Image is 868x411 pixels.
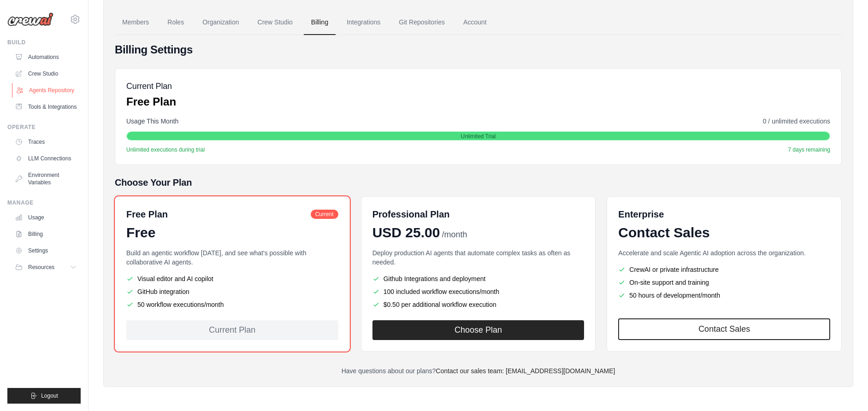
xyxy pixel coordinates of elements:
span: Logout [41,392,58,399]
a: Contact our sales team: [EMAIL_ADDRESS][DOMAIN_NAME] [436,367,615,375]
button: Logout [7,388,81,404]
a: Crew Studio [250,10,300,35]
a: Billing [11,227,81,241]
li: Visual editor and AI copilot [126,274,338,283]
a: Automations [11,50,81,65]
span: 0 / unlimited executions [763,117,830,126]
li: 50 hours of development/month [618,291,830,300]
a: Tools & Integrations [11,100,81,114]
a: LLM Connections [11,151,81,166]
a: Account [456,10,494,35]
h6: Free Plan [126,208,168,221]
div: Contact Sales [618,224,830,241]
li: Github Integrations and deployment [372,274,585,283]
a: Traces [11,135,81,149]
li: On-site support and training [618,278,830,287]
a: Git Repositories [391,10,452,35]
li: 100 included workflow executions/month [372,287,585,296]
h6: Enterprise [618,208,830,221]
button: Choose Plan [372,320,585,340]
span: Unlimited executions during trial [126,146,205,153]
a: Billing [304,10,336,35]
p: Deploy production AI agents that automate complex tasks as often as needed. [372,248,585,267]
a: Settings [11,243,81,258]
li: 50 workflow executions/month [126,300,338,309]
span: /month [442,229,467,241]
span: USD 25.00 [372,224,440,241]
div: Current Plan [126,320,338,340]
li: $0.50 per additional workflow execution [372,300,585,309]
li: CrewAI or private infrastructure [618,265,830,274]
span: 7 days remaining [788,146,830,153]
p: Build an agentic workflow [DATE], and see what's possible with collaborative AI agents. [126,248,338,267]
h4: Billing Settings [115,42,842,57]
h6: Professional Plan [372,208,450,221]
a: Crew Studio [11,66,81,81]
a: Agents Repository [12,83,82,98]
a: Roles [160,10,191,35]
div: Manage [7,199,81,206]
li: GitHub integration [126,287,338,296]
a: Integrations [339,10,388,35]
p: Free Plan [126,94,176,109]
span: Unlimited Trial [461,133,496,140]
span: Resources [28,264,54,271]
a: Members [115,10,156,35]
a: Environment Variables [11,168,81,190]
button: Resources [11,260,81,275]
a: Usage [11,210,81,225]
h5: Choose Your Plan [115,176,842,189]
a: Organization [195,10,246,35]
span: Usage This Month [126,117,178,126]
p: Accelerate and scale Agentic AI adoption across the organization. [618,248,830,258]
div: Free [126,224,338,241]
div: Operate [7,123,81,131]
span: Current [311,210,338,219]
h5: Current Plan [126,80,176,93]
p: Have questions about our plans? [115,366,842,376]
a: Contact Sales [618,318,830,340]
img: Logo [7,12,53,26]
div: Build [7,39,81,46]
